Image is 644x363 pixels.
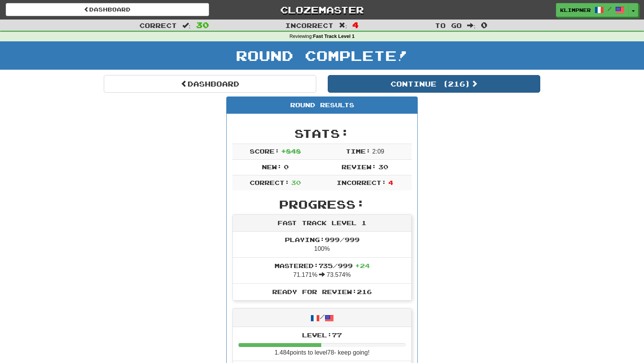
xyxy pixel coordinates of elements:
[272,288,372,295] span: Ready for Review: 216
[339,22,347,29] span: :
[346,147,371,155] span: Time:
[285,236,360,243] span: Playing: 999 / 999
[435,21,462,29] span: To go
[233,309,411,327] div: /
[352,20,359,29] span: 4
[139,21,177,29] span: Correct
[250,147,280,155] span: Score:
[355,262,370,269] span: + 24
[232,198,412,211] h2: Progress:
[196,20,209,29] span: 30
[233,327,411,361] li: 1.484 points to level 78 - keep going!
[560,7,591,13] span: klimpner
[227,97,417,114] div: Round Results
[3,48,641,63] h1: Round Complete!
[182,22,191,29] span: :
[233,232,411,258] li: 100%
[281,147,301,155] span: + 848
[284,163,289,170] span: 0
[104,75,316,93] a: Dashboard
[262,163,282,170] span: New:
[233,215,411,232] div: Fast Track Level 1
[608,6,611,11] span: /
[378,163,388,170] span: 30
[313,34,355,39] strong: Fast Track Level 1
[467,22,476,29] span: :
[233,257,411,284] li: 71.171% 73.574%
[388,179,393,186] span: 4
[291,179,301,186] span: 30
[372,148,384,155] span: 2 : 0 9
[285,21,333,29] span: Incorrect
[481,20,487,29] span: 0
[6,3,209,16] a: Dashboard
[556,3,629,17] a: klimpner /
[302,331,342,338] span: Level: 77
[342,163,376,170] span: Review:
[221,3,424,16] a: Clozemaster
[232,127,412,140] h2: Stats:
[328,75,540,93] button: Continue (216)
[250,179,289,186] span: Correct:
[337,179,386,186] span: Incorrect:
[275,262,370,269] span: Mastered: 735 / 999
